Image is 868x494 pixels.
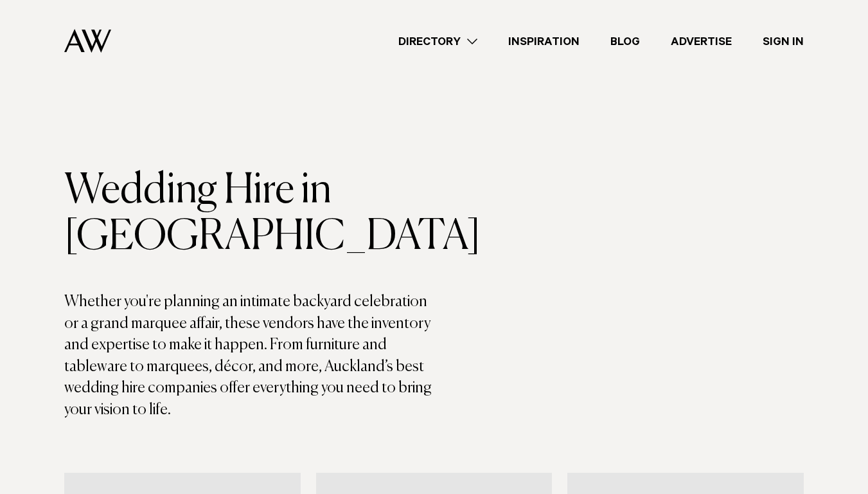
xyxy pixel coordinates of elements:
[383,33,493,50] a: Directory
[64,291,434,421] p: Whether you're planning an intimate backyard celebration or a grand marquee affair, these vendors...
[493,33,595,50] a: Inspiration
[655,33,747,50] a: Advertise
[595,33,655,50] a: Blog
[64,168,434,261] h1: Wedding Hire in [GEOGRAPHIC_DATA]
[747,33,819,50] a: Sign In
[64,29,111,53] img: Auckland Weddings Logo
